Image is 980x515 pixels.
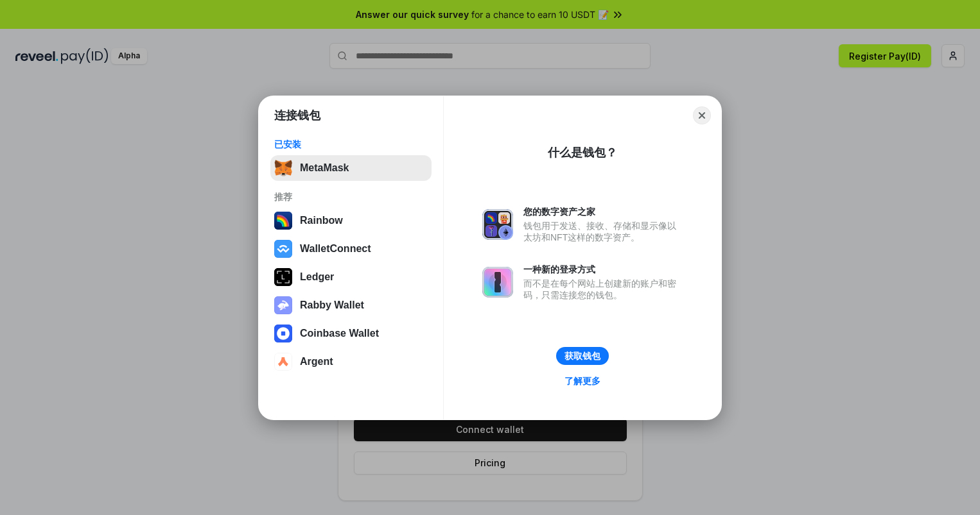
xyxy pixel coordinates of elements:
img: svg+xml,%3Csvg%20width%3D%22120%22%20height%3D%22120%22%20viewBox%3D%220%200%20120%20120%22%20fil... [274,212,292,230]
button: Ledger [270,264,432,290]
div: 钱包用于发送、接收、存储和显示像以太坊和NFT这样的数字资产。 [523,220,683,243]
div: Ledger [300,271,334,283]
button: WalletConnect [270,236,432,262]
div: 获取钱包 [564,350,600,362]
div: 一种新的登录方式 [523,264,683,275]
img: svg+xml,%3Csvg%20width%3D%2228%22%20height%3D%2228%22%20viewBox%3D%220%200%2028%2028%22%20fill%3D... [274,353,292,371]
button: Coinbase Wallet [270,321,432,346]
div: Rabby Wallet [300,300,364,311]
img: svg+xml,%3Csvg%20xmlns%3D%22http%3A%2F%2Fwww.w3.org%2F2000%2Fsvg%22%20width%3D%2228%22%20height%3... [274,268,292,286]
div: 了解更多 [564,375,600,387]
img: svg+xml,%3Csvg%20xmlns%3D%22http%3A%2F%2Fwww.w3.org%2F2000%2Fsvg%22%20fill%3D%22none%22%20viewBox... [482,267,513,298]
button: Argent [270,349,432,375]
h1: 连接钱包 [274,108,320,123]
div: 您的数字资产之家 [523,206,683,217]
div: 已安装 [274,139,428,150]
button: 获取钱包 [556,347,609,365]
div: 推荐 [274,191,428,203]
div: 而不是在每个网站上创建新的账户和密码，只需连接您的钱包。 [523,278,683,301]
div: Argent [300,356,333,367]
img: svg+xml,%3Csvg%20width%3D%2228%22%20height%3D%2228%22%20viewBox%3D%220%200%2028%2028%22%20fill%3D... [274,240,292,258]
div: Coinbase Wallet [300,328,379,339]
div: WalletConnect [300,243,371,255]
img: svg+xml,%3Csvg%20xmlns%3D%22http%3A%2F%2Fwww.w3.org%2F2000%2Fsvg%22%20fill%3D%22none%22%20viewBox... [482,209,513,240]
div: Rainbow [300,215,343,226]
div: 什么是钱包？ [548,145,617,160]
button: MetaMask [270,155,432,181]
img: svg+xml,%3Csvg%20fill%3D%22none%22%20height%3D%2233%22%20viewBox%3D%220%200%2035%2033%22%20width%... [274,159,292,177]
img: svg+xml,%3Csvg%20xmlns%3D%22http%3A%2F%2Fwww.w3.org%2F2000%2Fsvg%22%20fill%3D%22none%22%20viewBox... [274,296,292,314]
img: svg+xml,%3Csvg%20width%3D%2228%22%20height%3D%2228%22%20viewBox%3D%220%200%2028%2028%22%20fill%3D... [274,325,292,342]
a: 了解更多 [557,373,608,389]
button: Rabby Wallet [270,292,432,318]
div: MetaMask [300,162,349,174]
button: Close [693,106,711,124]
button: Rainbow [270,208,432,233]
